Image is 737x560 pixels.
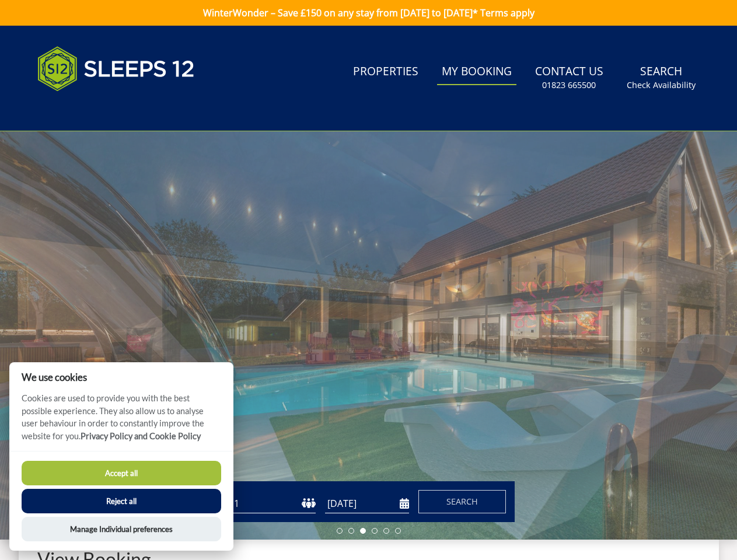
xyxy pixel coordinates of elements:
[627,79,696,91] small: Check Availability
[446,496,478,507] span: Search
[437,59,516,85] a: My Booking
[22,489,221,513] button: Reject all
[542,79,596,91] small: 01823 665500
[9,392,233,451] p: Cookies are used to provide you with the best possible experience. They also allow us to analyse ...
[22,517,221,541] button: Manage Individual preferences
[348,59,423,85] a: Properties
[530,59,608,97] a: Contact Us01823 665500
[32,105,154,115] iframe: Customer reviews powered by Trustpilot
[418,490,506,513] button: Search
[22,461,221,485] button: Accept all
[81,431,201,441] a: Privacy Policy and Cookie Policy
[37,40,195,98] img: Sleeps 12
[622,59,700,97] a: SearchCheck Availability
[9,372,233,383] h2: We use cookies
[325,494,409,513] input: Arrival Date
